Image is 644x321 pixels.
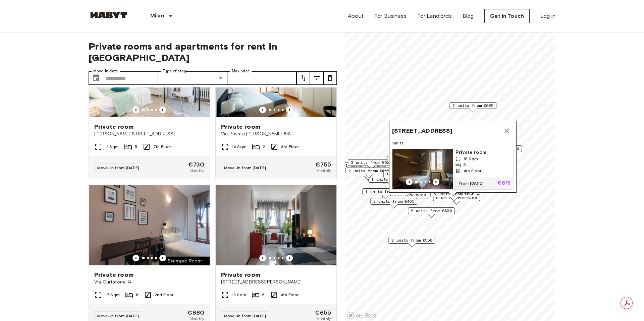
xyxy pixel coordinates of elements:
span: 11 Sqm [105,144,119,150]
a: Log in [540,12,555,20]
button: Previous image [259,107,266,113]
p: €875 [497,181,511,186]
a: Blog [463,12,474,20]
span: 2 units from €660 [348,168,389,174]
span: Move-in from [DATE] [97,165,139,170]
button: Choose date [89,71,103,85]
button: Previous image [286,107,293,113]
span: 5 [464,162,466,168]
div: Map marker [408,207,455,218]
div: Map marker [387,156,434,166]
span: Private room [221,271,260,279]
span: 1 units from €785 [385,184,426,190]
div: Map marker [362,188,409,199]
span: Monthly [190,168,204,174]
span: 2 units from €605 [452,103,493,109]
span: From [DATE] [455,180,486,187]
span: €755 [315,162,331,168]
span: 4th Floor [464,168,481,174]
span: 1 units from €695 [345,163,386,169]
span: 1 units [392,140,514,146]
span: 3rd Floor [281,144,299,150]
label: Type of stay [163,68,186,74]
button: Previous image [433,179,439,185]
span: 13 Sqm [232,292,246,298]
span: €730 [188,162,204,168]
a: Marketing picture of unit IT-14-048-001-03HPrevious imagePrevious imagePrivate room[PERSON_NAME][... [89,37,210,179]
img: Habyt [89,12,129,18]
span: Via Curtatone 14 [94,279,204,285]
span: 1 units from €720 [478,146,519,152]
span: [STREET_ADDRESS] [392,127,452,135]
label: Move-in date [93,68,118,74]
span: 4th Floor [281,292,299,298]
button: tune [323,71,337,85]
a: For Landlords [417,12,452,20]
span: 3 units from €625 [351,159,392,166]
p: Milan [150,12,164,20]
span: 15 Sqm [464,156,478,162]
span: Move-in from [DATE] [224,165,266,170]
span: Monthly [316,168,331,174]
a: For Business [374,12,407,20]
span: Private room [221,123,260,131]
div: Map marker [370,198,417,208]
span: 1 units from €695 [365,189,406,195]
span: 2nd Floor [155,292,173,298]
div: Map marker [368,176,415,186]
button: tune [310,71,323,85]
span: 2 units from €465 [373,198,414,204]
span: €655 [315,310,331,316]
span: 5 [135,144,137,150]
button: Previous image [132,255,139,261]
div: Map marker [348,159,395,170]
span: 14 Sqm [232,144,247,150]
div: Map marker [388,237,435,247]
span: €860 [187,310,204,316]
a: About [348,12,364,20]
div: Map marker [389,121,517,196]
span: Move-in from [DATE] [224,313,266,318]
a: Marketing picture of unit IT-14-058-001-02HPrevious imagePrevious imagePrivate room15 Sqm54th Flo... [392,149,514,190]
span: 5 [262,292,265,298]
span: Private room [94,271,133,279]
span: 7th Floor [153,144,171,150]
span: Private room [455,149,511,156]
img: Marketing picture of unit IT-14-058-001-02H [392,149,453,189]
span: Private room [94,123,133,131]
button: Previous image [159,107,166,113]
div: Map marker [449,102,496,113]
span: 2 units from €830 [411,208,452,214]
a: Mapbox logo [347,312,376,319]
div: Map marker [345,168,392,178]
span: 2 [263,144,265,150]
span: 2 units from €550 [391,237,432,243]
button: Previous image [132,107,139,113]
span: Private rooms and apartments for rent in [GEOGRAPHIC_DATA] [89,41,337,63]
button: Previous image [286,255,293,261]
span: 17 Sqm [105,292,120,298]
span: [STREET_ADDRESS][PERSON_NAME] [221,279,331,285]
button: Previous image [406,179,413,185]
img: Marketing picture of unit IT-14-030-002-06H [89,185,210,265]
button: Previous image [159,255,166,261]
div: Map marker [383,171,433,181]
label: Max price [232,68,250,74]
span: 6 [136,292,139,298]
a: Get in Touch [484,9,530,23]
span: Move-in from [DATE] [97,313,139,318]
a: Marketing picture of unit IT-14-055-010-002HPrevious imagePrevious imagePrivate roomVia Privata [... [215,37,337,179]
button: Previous image [259,255,266,261]
span: 1 units from €1355 [386,171,430,177]
img: Marketing picture of unit IT-14-009-001-01H [216,185,336,265]
span: Via Privata [PERSON_NAME] 8/A [221,131,331,137]
span: [PERSON_NAME][STREET_ADDRESS] [94,131,204,137]
button: tune [297,71,310,85]
div: Map marker [382,184,429,194]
